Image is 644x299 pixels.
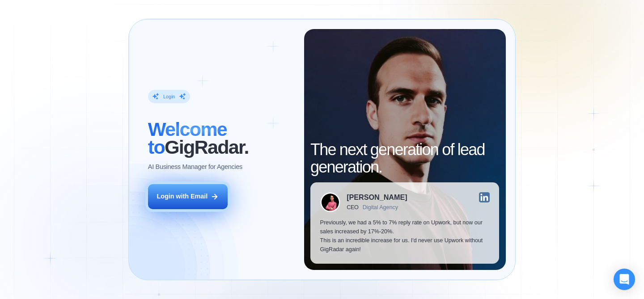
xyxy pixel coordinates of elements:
div: CEO [347,204,359,211]
p: Previously, we had a 5% to 7% reply rate on Upwork, but now our sales increased by 17%-20%. This ... [320,219,490,254]
div: Login with Email [157,192,208,201]
p: AI Business Manager for Agencies [148,163,242,172]
div: Digital Agency [363,204,398,211]
span: Welcome to [148,118,227,158]
button: Login with Email [148,184,228,209]
div: Login [163,93,175,100]
div: Open Intercom Messenger [614,269,635,290]
div: [PERSON_NAME] [347,194,407,201]
h2: The next generation of lead generation. [310,141,499,176]
h2: ‍ GigRadar. [148,121,294,156]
